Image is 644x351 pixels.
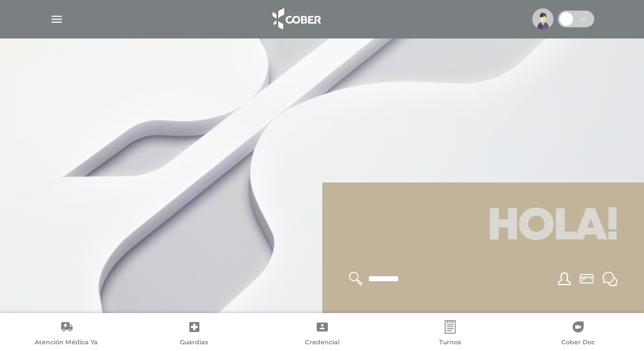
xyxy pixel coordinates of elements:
[35,338,98,348] span: Atención Médica Ya
[561,338,595,348] span: Cober Doc
[258,320,386,349] a: Credencial
[439,338,461,348] span: Turnos
[266,6,325,32] img: logo_cober_home-white.png
[130,320,258,349] a: Guardias
[336,196,631,258] h1: Hola!
[305,338,340,348] span: Credencial
[514,320,642,349] a: Cober Doc
[386,320,514,349] a: Turnos
[532,8,554,30] img: profile-placeholder.svg
[50,12,64,26] img: Cober_menu-lines-white.svg
[2,320,130,349] a: Atención Médica Ya
[180,338,208,348] span: Guardias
